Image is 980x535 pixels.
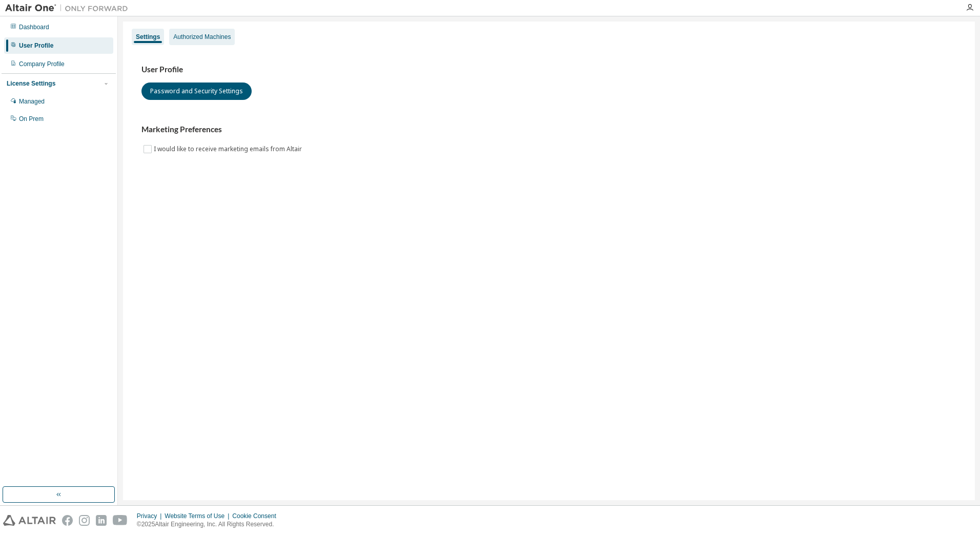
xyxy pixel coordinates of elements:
[79,515,90,526] img: instagram.svg
[113,515,128,526] img: youtube.svg
[137,512,165,520] div: Privacy
[19,60,65,68] div: Company Profile
[19,97,45,106] div: Managed
[19,23,49,31] div: Dashboard
[141,83,252,100] button: Password and Security Settings
[62,515,73,526] img: facebook.svg
[141,65,956,75] h3: User Profile
[165,512,232,520] div: Website Terms of Use
[137,520,282,529] p: © 2025 Altair Engineering, Inc. All Rights Reserved.
[96,515,107,526] img: linkedin.svg
[136,33,160,41] div: Settings
[141,125,956,135] h3: Marketing Preferences
[154,143,304,155] label: I would like to receive marketing emails from Altair
[7,79,55,88] div: License Settings
[232,512,282,520] div: Cookie Consent
[5,3,133,13] img: Altair One
[3,515,56,526] img: altair_logo.svg
[19,115,44,123] div: On Prem
[173,33,231,41] div: Authorized Machines
[19,42,53,50] div: User Profile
